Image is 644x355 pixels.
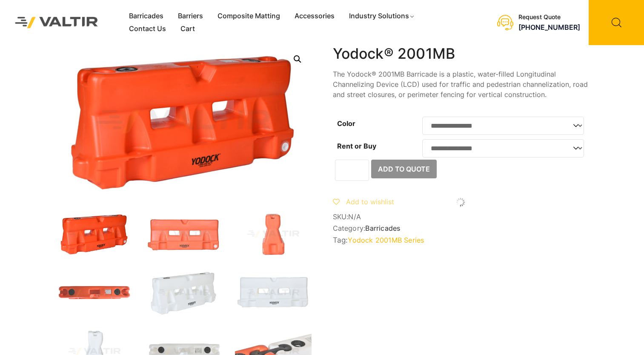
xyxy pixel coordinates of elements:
[333,236,588,244] span: Tag:
[122,23,173,35] a: Contact Us
[56,211,133,257] img: 2001MB_Org_3Q.jpg
[235,270,312,316] img: 2001MB_Nat_Front.jpg
[146,211,222,257] img: 2001MB_Org_Front.jpg
[122,10,171,23] a: Barricades
[342,10,422,23] a: Industry Solutions
[173,23,202,35] a: Cart
[337,119,355,128] label: Color
[518,14,580,21] div: Request Quote
[56,270,133,316] img: 2001MB_Org_Top.jpg
[235,211,312,257] img: 2001MB_Org_Side.jpg
[171,10,210,23] a: Barriers
[348,236,424,244] a: Yodock 2001MB Series
[365,224,400,232] a: Barricades
[348,212,361,221] span: N/A
[333,213,588,221] span: SKU:
[333,45,588,63] h1: Yodock® 2001MB
[287,10,342,23] a: Accessories
[210,10,287,23] a: Composite Matting
[335,160,369,181] input: Product quantity
[6,8,107,37] img: Valtir Rentals
[337,142,376,150] label: Rent or Buy
[333,69,588,100] p: The Yodock® 2001MB Barricade is a plastic, water-filled Longitudinal Channelizing Device (LCD) us...
[333,224,588,232] span: Category:
[518,23,580,31] a: [PHONE_NUMBER]
[146,270,222,316] img: 2001MB_Nat_3Q.jpg
[371,160,437,178] button: Add to Quote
